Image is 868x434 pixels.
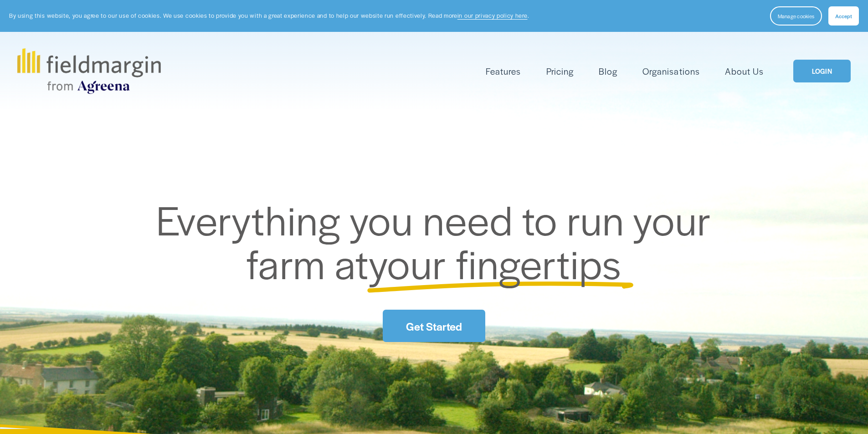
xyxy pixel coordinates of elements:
a: Pricing [546,64,574,79]
a: About Us [725,64,764,79]
button: Manage cookies [770,6,822,26]
span: Features [486,65,521,78]
span: your fingertips [369,234,621,291]
a: Get Started [383,310,485,342]
a: Organisations [642,64,699,79]
a: Blog [599,64,617,79]
a: in our privacy policy here [457,11,528,20]
span: Everything you need to run your farm at [156,190,721,291]
a: folder dropdown [486,64,521,79]
span: Accept [835,12,852,20]
button: Accept [828,6,859,26]
p: By using this website, you agree to our use of cookies. We use cookies to provide you with a grea... [9,11,529,20]
img: fieldmargin.com [17,48,160,94]
a: LOGIN [793,60,851,83]
span: Manage cookies [778,12,814,20]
